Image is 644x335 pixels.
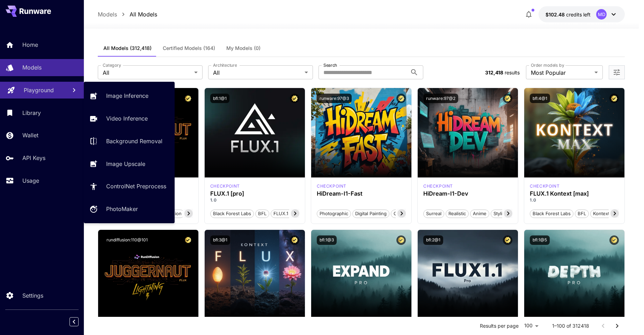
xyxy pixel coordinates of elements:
button: Certified Model – Vetted for best performance and includes a commercial license. [183,235,193,245]
span: Stylized [491,210,513,217]
p: Library [22,109,41,117]
button: Certified Model – Vetted for best performance and includes a commercial license. [183,94,193,103]
p: Settings [22,291,43,300]
h3: HiDream-I1-Fast [317,190,406,197]
button: Certified Model – Vetted for best performance and includes a commercial license. [609,235,619,245]
p: checkpoint [210,183,240,189]
span: Cinematic [391,210,417,217]
a: PhotoMaker [84,201,175,218]
p: Image Inference [106,92,148,100]
span: Most Popular [531,68,592,77]
button: Open more filters [613,68,621,77]
label: Architecture [213,62,237,68]
span: Black Forest Labs [530,210,573,217]
button: bfl:1@5 [530,235,550,245]
button: Certified Model – Vetted for best performance and includes a commercial license. [290,235,299,245]
span: BFL [256,210,269,217]
span: $102.48 [546,12,566,17]
span: Surreal [424,210,444,217]
label: Order models by [531,62,564,68]
p: checkpoint [317,183,346,189]
span: All [213,68,302,77]
p: Playground [24,86,54,94]
p: Background Removal [106,137,162,145]
label: Search [323,62,337,68]
button: Certified Model – Vetted for best performance and includes a commercial license. [396,235,406,245]
a: Background Removal [84,133,175,150]
button: runware:97@3 [317,94,352,103]
p: Models [22,63,42,72]
h3: HiDream-I1-Dev [423,190,512,197]
h3: FLUX.1 Kontext [max] [530,190,619,197]
button: bfl:1@3 [317,235,337,245]
div: 100 [521,321,541,331]
div: HiDream Dev [423,183,453,189]
p: API Keys [22,154,45,162]
span: Anime [470,210,489,217]
p: Video Inference [106,114,148,123]
p: Models [98,10,117,19]
p: checkpoint [423,183,453,189]
span: All Models (312,418) [103,45,152,51]
button: Certified Model – Vetted for best performance and includes a commercial license. [290,94,299,103]
a: ControlNet Preprocess [84,178,175,195]
button: bfl:2@1 [423,235,443,245]
span: credits left [566,12,591,17]
button: bfl:3@1 [210,235,230,245]
span: FLUX.1 [pro] [271,210,303,217]
nav: breadcrumb [98,10,157,19]
a: Video Inference [84,110,175,127]
button: Certified Model – Vetted for best performance and includes a commercial license. [503,235,512,245]
button: Certified Model – Vetted for best performance and includes a commercial license. [609,94,619,103]
p: 1.0 [210,197,299,203]
p: Wallet [22,131,38,139]
span: results [505,70,520,75]
p: Usage [22,176,39,185]
a: Image Inference [84,87,175,104]
div: HiDream Fast [317,183,346,189]
span: Black Forest Labs [211,210,254,217]
span: All [103,68,191,77]
button: Go to next page [610,319,624,333]
div: MD [596,9,607,20]
button: bfl:4@1 [530,94,550,103]
button: Collapse sidebar [69,317,79,326]
div: FLUX.1 Kontext [max] [530,183,559,189]
h3: FLUX.1 [pro] [210,190,299,197]
p: Results per page [480,322,519,329]
button: bfl:1@1 [210,94,229,103]
div: Collapse sidebar [75,315,84,328]
label: Category [103,62,121,68]
p: Image Upscale [106,160,145,168]
a: Image Upscale [84,155,175,172]
button: Certified Model – Vetted for best performance and includes a commercial license. [503,94,512,103]
button: rundiffusion:110@101 [104,235,151,245]
button: runware:97@2 [423,94,458,103]
span: BFL [575,210,588,217]
p: 1.0 [530,197,619,203]
div: $102.48443 [546,11,591,18]
p: Home [22,41,38,49]
span: 312,418 [485,70,503,75]
p: ControlNet Preprocess [106,182,166,190]
span: Digital Painting [353,210,389,217]
span: Realistic [446,210,468,217]
button: $102.48443 [539,6,625,22]
span: My Models (0) [226,45,261,51]
span: Photographic [317,210,351,217]
p: checkpoint [530,183,559,189]
p: All Models [130,10,157,19]
button: Certified Model – Vetted for best performance and includes a commercial license. [396,94,406,103]
p: 1–100 of 312418 [552,322,589,329]
p: PhotoMaker [106,205,138,213]
div: fluxpro [210,183,240,189]
span: Kontext [591,210,612,217]
span: Certified Models (164) [163,45,215,51]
